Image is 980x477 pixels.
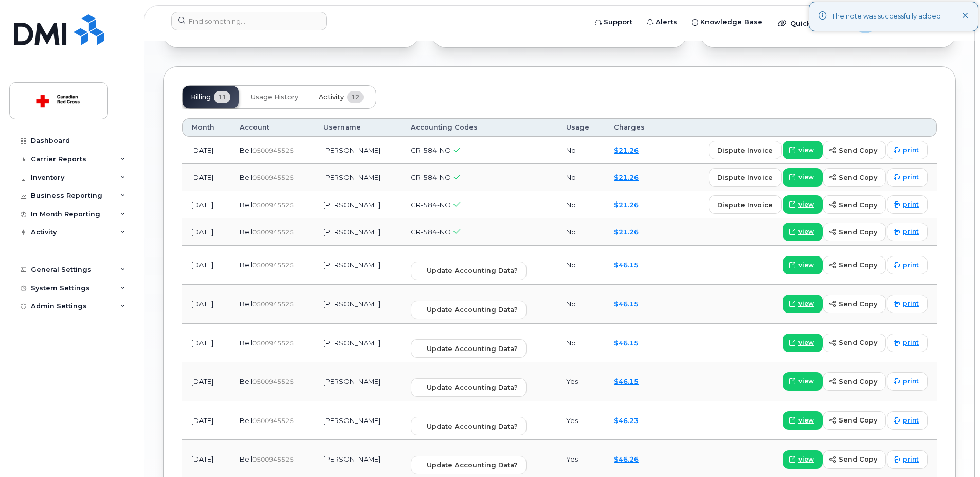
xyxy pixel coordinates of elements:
a: view [783,372,823,391]
td: [DATE] [182,164,230,191]
span: Bell [240,455,252,463]
button: send copy [823,295,886,313]
td: No [557,164,605,191]
span: Quicklinks [790,19,828,27]
a: $46.23 [614,416,639,425]
span: view [798,299,814,308]
span: Update Accounting Data? [427,460,518,470]
button: send copy [823,223,886,241]
div: Quicklinks [771,13,846,33]
span: print [903,200,919,209]
a: Knowledge Base [684,12,770,32]
a: $21.26 [614,146,639,154]
td: [PERSON_NAME] [314,164,402,191]
div: The note was successfully added [832,11,941,22]
a: print [887,195,928,214]
span: 0500945525 [252,300,294,308]
span: send copy [839,338,877,347]
span: CR-584-NO [411,200,451,209]
span: dispute invoice [717,200,773,210]
a: $46.15 [614,261,639,269]
input: Find something... [171,12,327,30]
a: view [783,256,823,274]
a: print [887,141,928,159]
a: print [887,372,928,391]
span: Alerts [656,17,677,27]
td: [DATE] [182,137,230,164]
td: [PERSON_NAME] [314,324,402,363]
a: $21.26 [614,228,639,236]
span: send copy [839,415,877,425]
a: view [783,223,823,241]
span: Activity [319,93,344,101]
span: view [798,145,814,155]
a: view [783,450,823,469]
th: Month [182,118,230,137]
span: 0500945525 [252,174,294,181]
a: print [887,295,928,313]
td: [PERSON_NAME] [314,218,402,246]
a: view [783,334,823,352]
span: Update Accounting Data? [427,305,518,315]
span: view [798,455,814,464]
button: send copy [823,372,886,391]
span: view [798,227,814,236]
span: CR-584-NO [411,173,451,181]
span: print [903,145,919,155]
span: 0500945525 [252,417,294,425]
td: [PERSON_NAME] [314,191,402,218]
span: 0500945525 [252,455,294,463]
td: No [557,191,605,218]
button: send copy [823,195,886,214]
span: Bell [240,416,252,425]
span: dispute invoice [717,173,773,182]
span: 0500945525 [252,261,294,269]
a: $46.15 [614,377,639,386]
span: 0500945525 [252,339,294,347]
td: No [557,218,605,246]
a: $46.15 [614,339,639,347]
td: [DATE] [182,218,230,246]
th: Usage [557,118,605,137]
a: $46.26 [614,455,639,463]
td: [DATE] [182,246,230,285]
a: $21.26 [614,200,639,209]
a: Alerts [640,12,684,32]
button: dispute invoice [709,141,782,159]
button: send copy [823,168,886,187]
span: send copy [839,227,877,237]
th: Accounting Codes [402,118,557,137]
span: Bell [240,228,252,236]
span: 0500945525 [252,378,294,386]
span: print [903,455,919,464]
span: Bell [240,200,252,209]
td: No [557,246,605,285]
button: send copy [823,141,886,159]
a: print [887,256,928,274]
td: [DATE] [182,401,230,441]
span: print [903,261,919,270]
a: print [887,168,928,187]
span: Bell [240,173,252,181]
span: view [798,377,814,386]
span: CR-584-NO [411,228,451,236]
span: Update Accounting Data? [427,382,518,392]
a: view [783,295,823,313]
button: send copy [823,450,886,469]
span: Bell [240,300,252,308]
a: view [783,411,823,430]
a: view [783,141,823,159]
span: Update Accounting Data? [427,266,518,276]
td: No [557,137,605,164]
button: Update Accounting Data? [411,339,527,358]
a: view [783,195,823,214]
td: [DATE] [182,324,230,363]
span: 0500945525 [252,228,294,236]
span: send copy [839,173,877,182]
span: Support [604,17,632,27]
a: print [887,450,928,469]
a: Support [588,12,640,32]
td: Yes [557,401,605,441]
a: print [887,411,928,430]
span: print [903,173,919,182]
